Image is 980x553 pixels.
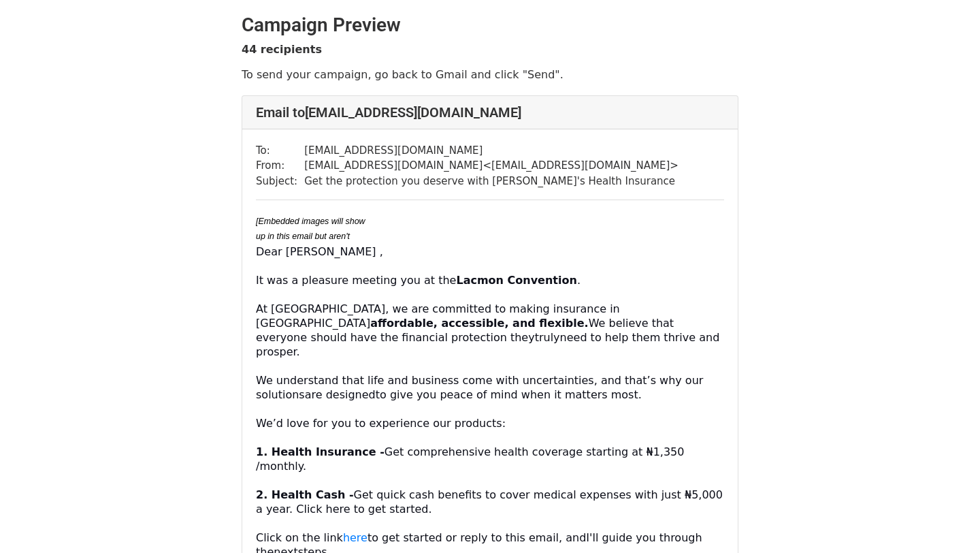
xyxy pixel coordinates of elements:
[256,158,304,174] td: From:
[370,317,589,330] span: affordable, accessible, and flexible.
[256,488,354,501] span: 2. Health Cash -
[256,374,703,401] span: We understand that life and business come with uncertainties, and that’s why our solutions
[256,174,304,189] td: Subject:
[256,445,385,458] span: 1. Health Insurance -
[343,531,367,544] a: here
[256,217,367,256] em: [Embedded images will show up in this email but aren't enabled in previews]
[256,214,376,240] span: ​ ​
[311,331,535,344] span: should have the financial protection they
[256,445,684,473] span: Get comprehensive health coverage starting at ₦1,350 /monthly.
[535,331,560,344] span: truly
[577,274,581,287] span: .
[256,143,304,159] td: To:
[912,488,980,553] iframe: Chat Widget
[256,104,724,121] h4: Email to [EMAIL_ADDRESS][DOMAIN_NAME]
[456,274,576,287] span: Lacmon Convention
[256,331,719,358] span: need to help them thrive and prosper.
[242,43,322,56] strong: 44 recipients
[304,143,679,159] td: [EMAIL_ADDRESS][DOMAIN_NAME]
[304,158,679,174] td: [EMAIL_ADDRESS][DOMAIN_NAME] < [EMAIL_ADDRESS][DOMAIN_NAME] >
[242,14,738,37] h2: Campaign Preview
[256,488,723,516] span: Get quick cash benefits to cover medical expenses with just ₦5,000 a year. Click here to get star...
[256,230,383,258] span: Dear [PERSON_NAME] ,
[256,531,586,544] span: Click on the link to get started or reply to this email, and
[304,174,679,189] td: Get the protection you deserve with [PERSON_NAME]'s Health Insurance
[305,388,376,401] span: are designed
[256,417,506,430] span: We’d love for you to experience our products:
[242,67,738,82] p: To send your campaign, go back to Gmail and click "Send".
[256,317,674,344] span: We believe that everyone
[256,274,456,287] span: It was a pleasure meeting you at the
[376,388,642,401] span: to give you peace of mind when it matters most.
[256,302,620,330] span: At [GEOGRAPHIC_DATA], we are committed to making insurance in [GEOGRAPHIC_DATA]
